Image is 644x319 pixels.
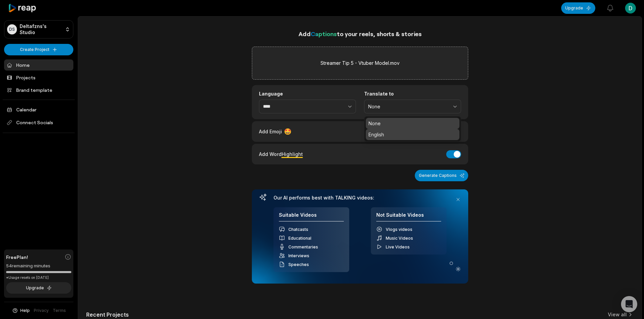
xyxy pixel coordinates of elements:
a: Projects [4,72,73,83]
p: English [368,131,457,138]
span: None [368,104,448,110]
span: Speeches [288,262,309,267]
span: Captions [311,30,337,37]
h4: Suitable Videos [279,212,344,222]
span: Educational [288,236,311,241]
div: None [364,116,461,142]
span: Music Videos [386,236,413,241]
button: Generate Captions [415,170,468,181]
span: Connect Socials [4,116,73,129]
label: Streamer Tip 5 - Vtuber Model.mov [320,59,400,67]
span: Free Plan! [6,254,28,261]
span: Add Emoji [259,128,282,135]
p: None [368,120,457,127]
a: Brand template [4,84,73,96]
a: Calendar [4,104,73,115]
button: Upgrade [561,2,595,14]
span: Commentaries [288,244,318,249]
h2: Recent Projects [86,311,129,318]
button: Help [12,308,30,314]
a: Terms [53,308,66,314]
h3: Our AI performs best with TALKING videos: [273,195,447,201]
span: Live Videos [386,244,410,249]
h1: Add to your reels, shorts & stories [252,29,468,38]
a: View all [608,311,627,318]
p: Deltafzns's Studio [20,23,62,35]
button: Upgrade [6,282,71,294]
div: DS [7,24,17,34]
span: Vlogs videos [386,227,412,232]
span: Highlight [282,151,303,157]
div: *Usage resets on [DATE] [6,275,71,280]
label: Translate to [364,91,461,97]
span: Interviews [288,253,309,258]
span: 🤩 [284,127,291,136]
button: Create Project [4,44,73,55]
span: Help [20,308,30,314]
div: 54 remaining minutes [6,263,71,269]
div: Open Intercom Messenger [621,296,637,312]
a: Home [4,59,73,71]
div: Add Word [259,150,303,159]
label: Language [259,91,356,97]
span: Chatcasts [288,227,308,232]
a: Privacy [34,308,49,314]
button: None [364,100,461,114]
h4: Not Suitable Videos [376,212,441,222]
